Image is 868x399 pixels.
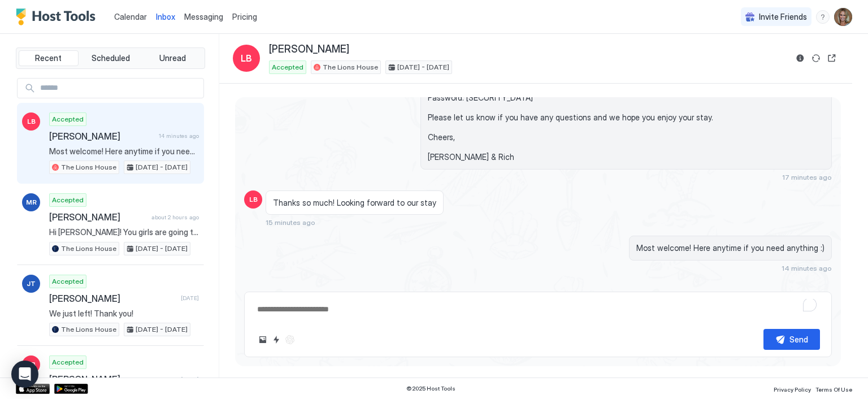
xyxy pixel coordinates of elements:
[27,279,36,289] span: JT
[834,8,852,26] div: User profile
[11,361,38,388] div: Open Intercom Messenger
[52,114,84,124] span: Accepted
[49,293,176,304] span: [PERSON_NAME]
[815,383,852,394] a: Terms Of Use
[266,218,315,227] span: 15 minutes ago
[759,12,807,22] span: Invite Friends
[181,376,199,383] span: [DATE]
[184,11,223,23] a: Messaging
[270,333,283,346] button: Quick reply
[156,11,175,23] a: Inbox
[49,131,154,142] span: [PERSON_NAME]
[406,385,455,392] span: © 2025 Host Tools
[763,329,820,350] button: Send
[61,324,116,335] span: The Lions House
[815,386,852,393] span: Terms Of Use
[136,244,188,254] span: [DATE] - [DATE]
[49,374,176,385] span: [PERSON_NAME]
[256,333,270,346] button: Upload image
[816,10,830,24] div: menu
[81,50,141,66] button: Scheduled
[52,357,84,367] span: Accepted
[636,243,824,253] span: Most welcome! Here anytime if you need anything :)
[27,359,36,370] span: AB
[52,195,84,205] span: Accepted
[774,386,811,393] span: Privacy Policy
[273,198,436,208] span: Thanks so much! Looking forward to our stay
[114,11,147,23] a: Calendar
[181,294,199,302] span: [DATE]
[49,227,199,237] span: Hi [PERSON_NAME]! You girls are going to love StC. Here are some great links to guide you to both...
[241,51,252,65] span: LB
[256,299,820,320] textarea: To enrich screen reader interactions, please activate Accessibility in Grammarly extension settings
[825,51,839,65] button: Open reservation
[136,162,188,172] span: [DATE] - [DATE]
[159,132,199,140] span: 14 minutes ago
[782,264,832,272] span: 14 minutes ago
[61,244,116,254] span: The Lions House
[151,214,199,221] span: about 2 hours ago
[272,62,303,72] span: Accepted
[114,12,147,21] span: Calendar
[16,47,205,69] div: tab-group
[232,12,257,22] span: Pricing
[793,51,807,65] button: Reservation information
[16,384,50,394] a: App Store
[809,51,823,65] button: Sync reservation
[249,194,258,205] span: LB
[54,384,88,394] a: Google Play Store
[16,8,101,25] a: Host Tools Logo
[184,12,223,21] span: Messaging
[156,12,175,21] span: Inbox
[142,50,202,66] button: Unread
[323,62,378,72] span: The Lions House
[789,333,808,345] div: Send
[36,79,203,98] input: Input Field
[397,62,449,72] span: [DATE] - [DATE]
[774,383,811,394] a: Privacy Policy
[52,276,84,287] span: Accepted
[49,211,147,223] span: [PERSON_NAME]
[61,162,116,172] span: The Lions House
[92,53,130,63] span: Scheduled
[26,197,37,207] span: MR
[19,50,79,66] button: Recent
[727,281,832,297] button: Scheduled Messages
[49,146,199,157] span: Most welcome! Here anytime if you need anything :)
[136,324,188,335] span: [DATE] - [DATE]
[35,53,62,63] span: Recent
[269,43,349,56] span: [PERSON_NAME]
[782,173,832,181] span: 17 minutes ago
[49,309,199,319] span: We just left! Thank you!
[159,53,186,63] span: Unread
[27,116,36,127] span: LB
